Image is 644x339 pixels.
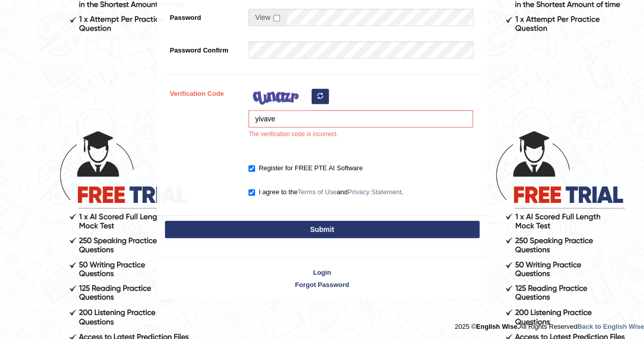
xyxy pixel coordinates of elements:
input: Show/Hide Password [273,15,280,21]
a: Terms of Use [298,188,337,196]
div: 2025 © All Rights Reserved [455,317,644,331]
label: Verification Code [165,85,244,98]
label: Password [165,9,244,22]
input: Register for FREE PTE AI Software [248,165,255,172]
label: I agree to the and . [248,187,403,197]
button: Submit [165,221,480,238]
label: Register for FREE PTE AI Software [248,163,362,173]
a: Forgot Password [157,280,487,290]
a: Back to English Wise [577,323,644,330]
a: Privacy Statement [348,188,402,196]
strong: English Wise. [476,323,519,330]
input: I agree to theTerms of UseandPrivacy Statement. [248,189,255,196]
label: Password Confirm [165,41,244,55]
a: Login [157,268,487,277]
